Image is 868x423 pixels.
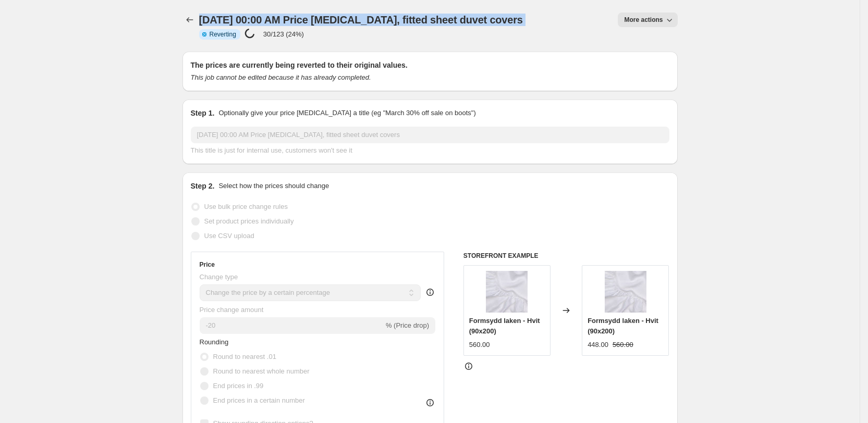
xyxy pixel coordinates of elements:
span: Round to nearest .01 [213,353,276,360]
h3: Price [200,260,215,269]
span: Use CSV upload [204,232,254,240]
h2: Step 2. [191,181,215,191]
button: Price change jobs [182,13,197,27]
p: Select how the prices should change [218,181,329,191]
img: bamboo-fitted-sheet-white_80x.jpg [486,271,528,313]
span: [DATE] 00:00 AM Price [MEDICAL_DATA], fitted sheet duvet covers [199,14,523,26]
span: Formsydd laken - Hvit (90x200) [469,317,540,335]
img: bamboo-fitted-sheet-white_80x.jpg [605,271,646,313]
span: Rounding [200,338,229,346]
span: 448.00 [588,341,608,349]
span: End prices in .99 [213,382,264,390]
div: help [425,287,435,297]
input: 30% off holiday sale [191,127,669,143]
p: Optionally give your price [MEDICAL_DATA] a title (eg "March 30% off sale on boots") [218,108,475,118]
span: 560.00 [469,341,490,349]
span: Reverting [210,30,236,39]
span: End prices in a certain number [213,396,305,404]
span: Price change amount [200,306,264,314]
input: -15 [200,317,384,334]
p: 30/123 (24%) [263,30,304,38]
span: % (Price drop) [386,321,429,329]
span: Set product prices individually [204,217,294,225]
i: This job cannot be edited because it has already completed. [191,73,371,81]
h2: The prices are currently being reverted to their original values. [191,60,669,70]
h2: Step 1. [191,108,215,118]
h6: STOREFRONT EXAMPLE [463,252,669,260]
span: More actions [624,16,663,24]
span: Change type [200,273,238,281]
span: Formsydd laken - Hvit (90x200) [588,317,658,335]
span: Use bulk price change rules [204,203,288,210]
span: 560.00 [613,341,633,349]
button: More actions [618,13,677,27]
span: This title is just for internal use, customers won't see it [191,146,352,154]
span: Round to nearest whole number [213,367,310,375]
